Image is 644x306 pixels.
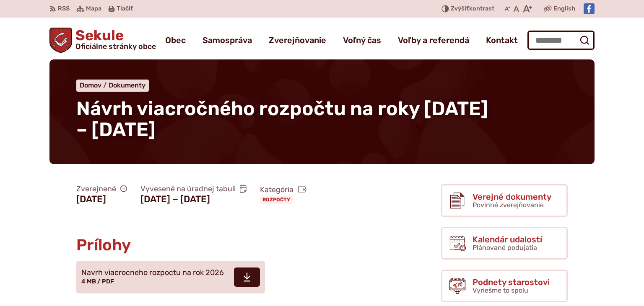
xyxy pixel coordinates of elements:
[584,3,595,14] img: Prejsť na Facebook stránku
[76,237,374,254] h2: Prílohy
[49,28,72,53] img: Prejsť na domovskú stránku
[451,5,469,12] span: Zvýšiť
[76,184,127,194] span: Zverejnené
[473,201,544,209] span: Povinné zverejňovanie
[552,4,577,14] a: English
[343,28,381,52] a: Voľný čas
[109,81,145,89] a: Dokumenty
[486,28,518,52] a: Kontakt
[553,4,575,14] span: English
[117,5,133,13] span: Tlačiť
[165,28,186,52] a: Obec
[473,286,528,294] span: Vyriešme to spolu
[58,4,70,14] span: RSS
[80,81,109,89] a: Domov
[76,261,265,293] a: Navrh viacrocneho rozpoctu na rok 2026 4 MB / PDF
[451,5,494,13] span: kontrast
[398,28,469,52] a: Voľby a referendá
[473,278,550,287] span: Podnety starostovi
[473,244,537,252] span: Plánované podujatia
[203,28,252,52] a: Samospráva
[441,227,568,260] a: Kalendár udalostí Plánované podujatia
[140,194,247,205] figcaption: [DATE] − [DATE]
[473,192,551,201] span: Verejné dokumenty
[269,28,326,52] a: Zverejňovanie
[260,195,293,204] a: Rozpočty
[441,270,568,302] a: Podnety starostovi Vyriešme to spolu
[260,185,307,195] span: Kategória
[72,28,156,50] span: Sekule
[76,194,127,205] figcaption: [DATE]
[86,4,101,14] span: Mapa
[473,235,542,244] span: Kalendár udalostí
[81,278,114,285] span: 4 MB / PDF
[441,184,568,217] a: Verejné dokumenty Povinné zverejňovanie
[75,43,156,50] span: Oficiálne stránky obce
[80,81,101,89] span: Domov
[49,28,156,53] a: Logo Sekule, prejsť na domovskú stránku.
[81,269,224,277] span: Navrh viacrocneho rozpoctu na rok 2026
[140,184,247,194] span: Vyvesené na úradnej tabuli
[76,97,488,141] span: Návrh viacročného rozpočtu na roky [DATE] – [DATE]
